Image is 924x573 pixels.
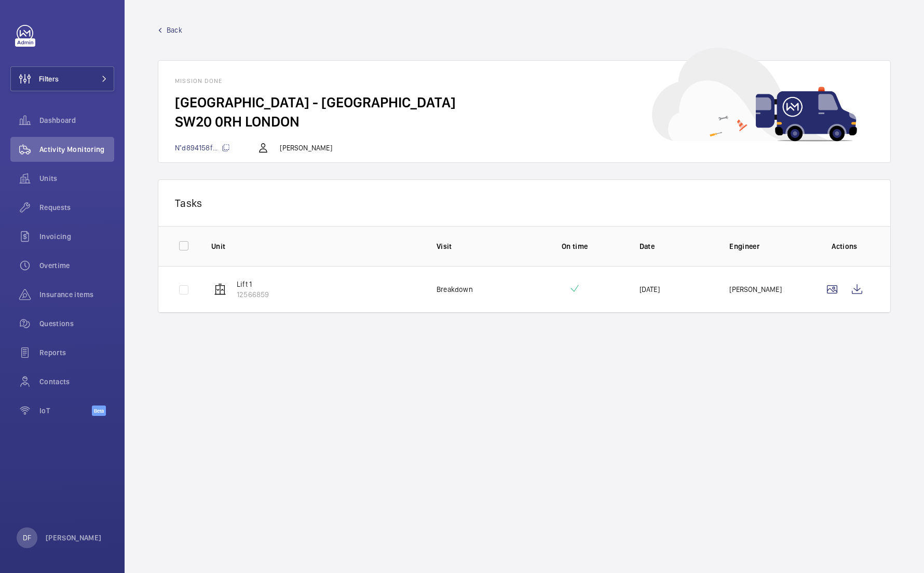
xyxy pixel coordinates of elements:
p: Unit [211,241,420,251]
p: Engineer [729,241,803,251]
p: [PERSON_NAME] [280,143,332,153]
img: car delivery [652,48,857,142]
h2: SW20 0RH LONDON [175,112,874,131]
p: 12566859 [237,289,269,300]
p: Breakdown [437,284,473,295]
p: Tasks [175,197,874,209]
span: Filters [39,74,59,84]
p: Actions [820,241,869,251]
button: Filters [10,66,114,91]
span: Requests [39,202,114,213]
span: Contacts [39,376,114,387]
span: Overtime [39,260,114,271]
p: Date [640,241,713,251]
span: Activity Monitoring [39,144,114,155]
p: DF [23,533,31,543]
p: Lift 1 [237,279,269,289]
img: elevator.svg [214,283,226,296]
span: Dashboard [39,115,114,125]
span: Questions [39,318,114,329]
h2: [GEOGRAPHIC_DATA] - [GEOGRAPHIC_DATA] [175,93,874,112]
span: N°d894158f... [175,144,230,152]
span: Beta [92,406,106,416]
span: IoT [39,406,92,416]
span: Reports [39,347,114,358]
p: [PERSON_NAME] [729,284,781,295]
span: Insurance items [39,289,114,300]
h1: Mission done [175,77,874,85]
span: Back [167,25,182,35]
p: [PERSON_NAME] [46,533,102,543]
p: On time [527,241,623,251]
span: Units [39,173,114,184]
p: [DATE] [640,284,660,295]
span: Invoicing [39,231,114,242]
p: Visit [437,241,510,251]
